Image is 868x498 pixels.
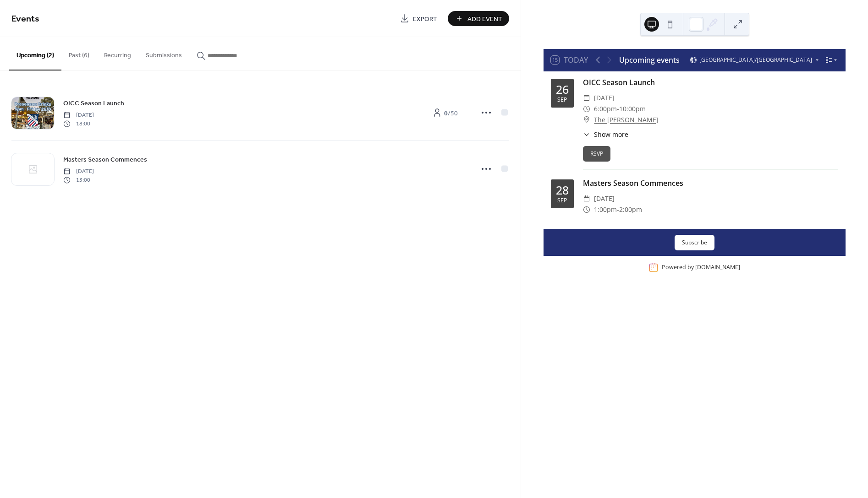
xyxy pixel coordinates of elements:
button: Subscribe [675,235,714,250]
b: 0 [444,107,448,119]
div: ​ [583,193,590,204]
span: / 50 [444,108,458,118]
span: 18:00 [63,119,94,128]
button: ​Show more [583,130,628,139]
a: Masters Season Commences [63,154,147,165]
span: [GEOGRAPHIC_DATA]/[GEOGRAPHIC_DATA] [699,57,812,63]
a: [DOMAIN_NAME] [695,264,740,271]
div: ​ [583,130,590,139]
span: Show more [594,130,628,139]
span: OICC Season Launch [63,99,124,108]
span: Export [413,14,437,24]
span: [DATE] [63,111,94,119]
div: Sep [557,97,567,103]
span: [DATE] [594,193,615,204]
div: OICC Season Launch [583,77,838,88]
span: Events [11,10,39,28]
span: 6:00pm [594,103,617,114]
span: - [617,103,619,114]
div: ​ [583,114,590,125]
div: ​ [583,103,590,114]
button: Submissions [138,37,189,70]
button: RSVP [583,146,610,162]
span: Add Event [467,14,502,24]
div: Upcoming events [619,54,680,65]
div: 28 [556,184,569,196]
a: OICC Season Launch [63,98,124,108]
span: 1:00pm [594,204,617,215]
div: Masters Season Commences [583,178,838,189]
div: ​ [583,92,590,103]
span: Masters Season Commences [63,155,147,165]
div: Powered by [662,264,740,271]
span: [DATE] [594,92,615,103]
a: 0/50 [422,105,468,120]
button: Recurring [97,37,138,70]
span: - [617,204,619,215]
a: Export [393,11,444,26]
div: 26 [556,84,569,95]
span: 2:00pm [619,204,642,215]
span: [DATE] [63,168,94,176]
div: Sep [557,198,567,204]
span: 13:00 [63,176,94,184]
a: The [PERSON_NAME] [594,114,659,125]
button: Past (6) [61,37,97,70]
button: Add Event [448,11,509,26]
span: 10:00pm [619,103,646,114]
button: Upcoming (2) [9,37,61,70]
div: ​ [583,204,590,215]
